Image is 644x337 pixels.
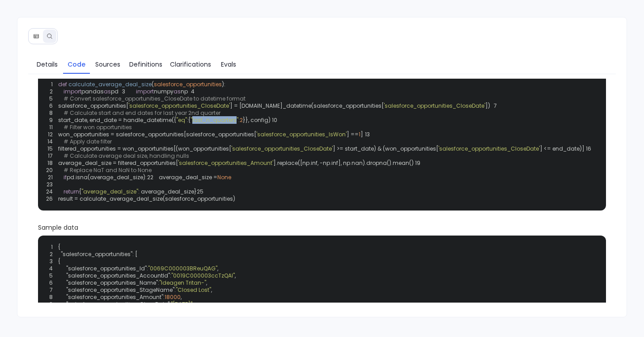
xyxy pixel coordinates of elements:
span: 'salesforce_opportunities_CloseDate' [128,102,230,110]
span: 2 [41,251,58,258]
span: 'salesforce_opportunities_Amount' [178,159,273,167]
code: result = calculate_average_deal_size(salesforce_opportunities) [46,80,597,202]
span: : [170,272,171,279]
span: 7 [41,286,58,294]
span: 21 [46,174,58,181]
span: "salesforce_opportunities_CloseDate" [66,301,169,308]
span: { [79,188,81,195]
span: 15 [46,145,58,152]
span: 8 [41,294,58,301]
span: 16 [585,145,597,152]
span: "Closed Lost" [176,286,211,294]
span: calculate_average_deal_size [68,80,152,88]
span: 20 [46,167,58,174]
span: "salesforce_opportunities_Id" [66,265,147,272]
span: average_deal_size = [159,173,217,181]
span: 2 [240,116,243,124]
span: 25 [197,188,209,195]
span: : [169,301,171,308]
span: , [217,265,218,272]
span: Details [37,59,58,69]
span: "Ideagen Tritan-" [159,279,206,286]
span: "last_n_quarters" [191,116,238,124]
span: { [41,258,604,265]
span: salesforce_opportunities[ [58,102,128,110]
span: ] [360,131,363,138]
span: as [104,88,111,95]
span: ]) [485,102,490,110]
span: # Filter won opportunities [64,123,132,131]
span: 1 [41,244,58,251]
span: 22 [147,174,159,181]
span: 12 [46,131,58,138]
span: # Calculate average deal size, handling nulls [64,152,189,160]
span: 10 [271,117,283,124]
span: ( [152,80,154,88]
span: ): [222,80,225,88]
span: : [147,265,148,272]
span: 3 [41,258,58,265]
span: , [192,301,193,308]
span: : [158,279,159,286]
span: 6 [41,279,58,286]
span: "0069C000003BReuQAG" [148,265,217,272]
span: np [181,88,188,95]
span: 7 [490,102,502,110]
span: start_date, end_date = handle_datetime({ [58,116,176,124]
span: : [174,286,176,294]
span: salesforce_opportunities [154,80,222,88]
span: pd [111,88,119,95]
span: ] >= start_date) & (won_opportunities[ [333,145,438,152]
span: 18 [46,160,58,167]
span: 17 [46,152,58,160]
span: 4 [188,88,200,95]
span: 'salesforce_opportunities_CloseDate' [384,102,485,110]
span: ] == [347,131,359,138]
span: 26 [46,195,58,202]
span: average_deal_size = filtered_opportunities[ [58,159,178,167]
span: import [136,88,154,95]
span: "salesforce_opportunities" [61,251,132,258]
span: 9 [46,117,58,124]
span: 23 [46,181,58,188]
span: Sources [95,59,120,69]
span: # Apply date filter [64,138,112,145]
span: 18000 [165,294,181,301]
span: pd.isna(average_deal_size): [67,173,147,181]
span: # Convert salesforce_opportunities_CloseDate to datetime format [64,95,246,102]
span: : [ [132,251,137,258]
span: import [64,88,81,95]
span: 19 [414,160,426,167]
span: , [181,294,182,301]
span: 6 [46,102,58,110]
span: "salesforce_opportunities_Amount" [66,294,163,301]
span: # Replace NaT and NaN to None [64,166,152,174]
span: "salesforce_opportunities_Name" [66,279,158,286]
span: pandas [81,88,104,95]
span: 1 [359,131,360,138]
span: 9 [41,301,58,308]
span: 24 [46,188,58,195]
span: 13 [363,131,375,138]
span: "eq" [176,116,187,124]
span: , [211,286,212,294]
span: won_opportunities = salesforce_opportunities[salesforce_opportunities[ [58,131,256,138]
span: 14 [46,138,58,145]
span: Evals [221,59,236,69]
span: ].replace([np.inf, -np.inf], np.nan).dropna().mean() [273,159,414,167]
span: , [235,272,236,279]
span: Sample data [38,223,606,232]
span: return [64,188,79,195]
span: }}, config) [243,116,271,124]
span: : average_deal_size} [138,188,197,195]
span: 'salesforce_opportunities_CloseDate' [438,145,540,152]
span: 1 [46,81,58,88]
span: ] = [DOMAIN_NAME]_datetime(salesforce_opportunities[ [230,102,384,110]
span: def [58,80,67,88]
span: :{ [187,116,191,124]
span: 5 [41,272,58,279]
span: "salesforce_opportunities_AccountId" [66,272,170,279]
span: 'salesforce_opportunities_CloseDate' [231,145,333,152]
span: , [206,279,207,286]
span: : [163,294,165,301]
